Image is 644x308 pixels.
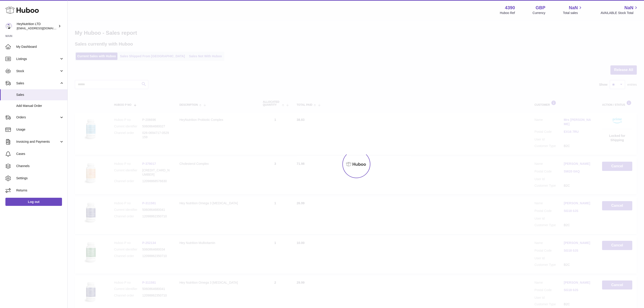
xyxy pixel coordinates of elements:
[569,5,578,11] span: NaN
[563,5,583,15] a: NaN Total sales
[563,11,583,15] span: Total sales
[16,69,59,73] span: Stock
[5,23,12,30] img: info@heynutrition.com
[16,140,59,144] span: Invoicing and Payments
[500,11,515,15] div: Huboo Ref
[16,93,64,97] span: Sales
[5,198,62,206] a: Log out
[16,45,64,49] span: My Dashboard
[16,57,59,61] span: Listings
[624,5,633,11] span: NaN
[16,81,59,85] span: Sales
[16,152,64,156] span: Cases
[16,188,64,193] span: Returns
[536,5,545,11] strong: GBP
[505,5,515,11] strong: 4390
[17,26,66,30] span: [EMAIL_ADDRESS][DOMAIN_NAME]
[533,11,545,15] div: Currency
[600,5,639,15] a: NaN AVAILABLE Stock Total
[16,104,64,108] span: Add Manual Order
[16,164,64,168] span: Channels
[16,127,64,132] span: Usage
[17,22,57,30] div: HeyNutrition LTD
[16,176,64,180] span: Settings
[600,11,639,15] span: AVAILABLE Stock Total
[16,115,59,120] span: Orders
